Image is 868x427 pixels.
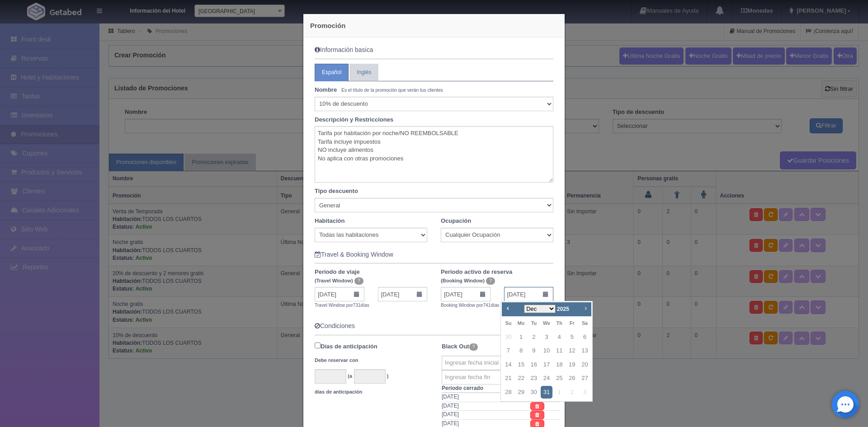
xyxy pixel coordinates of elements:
[528,331,540,344] a: 2
[518,320,525,326] span: Monday
[566,386,578,399] span: 2
[308,116,560,124] label: Descripción y Restricciones
[441,217,471,225] label: Ocupación
[579,386,590,399] span: 3
[442,356,537,370] input: Ingresar fecha inicial
[504,287,554,301] input: Fecha final
[505,320,512,326] span: Sunday
[541,331,552,344] a: 3
[504,305,511,312] span: Prev
[502,358,514,371] a: 14
[528,386,540,399] a: 30
[483,303,491,308] span: 741
[315,47,553,53] h5: Información basica
[441,278,485,283] small: (Booking Window)
[582,320,588,326] span: Saturday
[515,344,527,357] a: 8
[557,306,569,312] span: 2025
[315,251,553,258] h5: Travel & Booking Window
[553,331,565,344] a: 4
[315,323,553,329] h5: Condiciones
[515,386,527,399] a: 29
[441,303,500,308] small: Booking Window por días
[515,358,527,371] a: 15
[441,287,491,301] input: Fecha inicial
[442,393,530,402] td: [DATE]
[315,343,321,348] input: Días de anticipación Debe reservar con
[557,320,562,326] span: Thursday
[579,358,590,371] a: 20
[570,320,575,326] span: Friday
[308,268,434,285] label: Periodo de viaje
[566,372,578,385] a: 26
[502,344,514,357] a: 7
[315,217,344,225] label: Habitación
[442,370,537,385] input: Ingresar fecha fin
[528,372,540,385] a: 23
[378,287,428,301] input: Fecha final
[553,386,565,399] span: 1
[541,344,552,357] a: 10
[315,64,349,81] a: Español
[315,303,369,308] small: Travel Window por días
[541,358,552,371] a: 17
[349,64,378,81] a: Inglés
[315,287,364,301] input: Fecha inicial
[387,373,389,379] small: )
[553,372,565,385] a: 25
[528,358,540,371] a: 16
[442,411,530,420] td: [DATE]
[315,389,363,394] small: días de anticipación
[502,386,514,399] a: 28
[434,268,560,285] label: Periodo activo de reserva
[580,303,590,313] a: Next
[541,386,552,399] a: 31
[442,402,530,411] td: [DATE]
[553,344,565,357] a: 11
[502,331,514,344] span: 30
[315,340,377,367] label: Días de anticipación
[528,344,540,357] a: 9
[502,372,514,385] a: 21
[442,385,530,393] th: Periodo cerrado
[566,331,578,344] a: 5
[566,344,578,357] a: 12
[579,331,590,344] a: 6
[541,372,552,385] a: 24
[566,358,578,371] a: 19
[486,277,495,285] span: ?
[515,372,527,385] a: 22
[515,331,527,344] a: 1
[579,344,590,357] a: 13
[582,305,589,312] span: Next
[353,303,361,308] span: 731
[531,320,537,326] span: Tuesday
[308,187,560,196] label: Tipo descuento
[341,88,443,93] small: Es el título de la promoción que verán tus clientes
[315,86,337,94] label: Nombre
[469,343,478,351] span: ?
[442,340,478,353] label: Black Out
[553,358,565,371] a: 18
[315,278,353,283] small: (Travel Window)
[579,372,590,385] a: 27
[543,320,550,326] span: Wednesday
[503,303,513,313] a: Prev
[310,21,558,30] h4: Promoción
[315,357,358,363] small: Debe reservar con
[348,373,352,379] small: (a
[354,277,363,285] span: ?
